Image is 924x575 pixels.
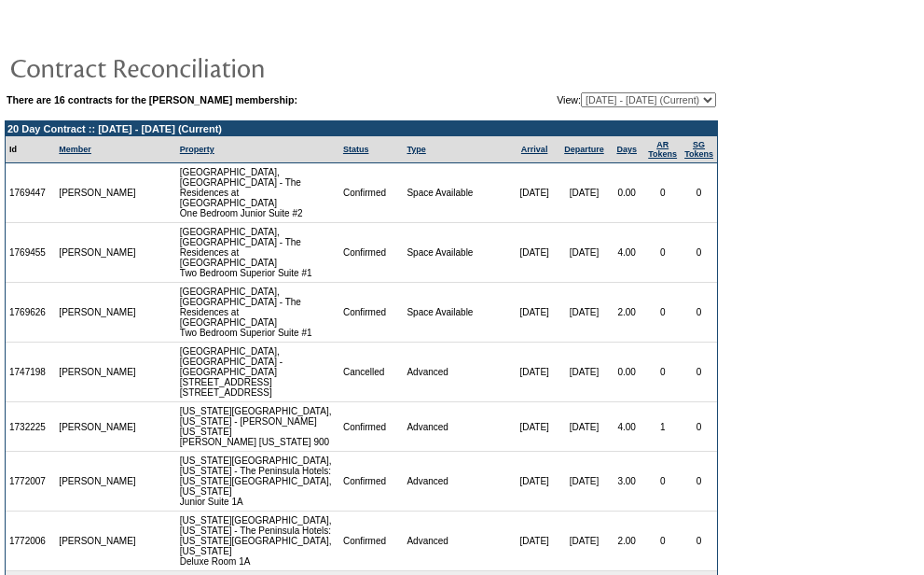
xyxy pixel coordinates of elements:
[559,343,609,402] td: [DATE]
[176,343,339,402] td: [GEOGRAPHIC_DATA], [GEOGRAPHIC_DATA] - [GEOGRAPHIC_DATA][STREET_ADDRESS] [STREET_ADDRESS]
[509,283,559,343] td: [DATE]
[644,402,681,452] td: 1
[176,223,339,283] td: [GEOGRAPHIC_DATA], [GEOGRAPHIC_DATA] - The Residences at [GEOGRAPHIC_DATA] Two Bedroom Superior S...
[681,512,717,571] td: 0
[403,343,509,402] td: Advanced
[403,512,509,571] td: Advanced
[609,343,644,402] td: 0.00
[343,145,369,154] a: Status
[509,512,559,571] td: [DATE]
[339,283,404,343] td: Confirmed
[55,512,141,571] td: [PERSON_NAME]
[403,283,509,343] td: Space Available
[609,512,644,571] td: 2.00
[509,343,559,402] td: [DATE]
[403,163,509,223] td: Space Available
[559,223,609,283] td: [DATE]
[681,452,717,512] td: 0
[681,163,717,223] td: 0
[559,452,609,512] td: [DATE]
[559,512,609,571] td: [DATE]
[55,163,141,223] td: [PERSON_NAME]
[339,452,404,512] td: Confirmed
[564,145,604,154] a: Departure
[7,94,297,105] b: There are 16 contracts for the [PERSON_NAME] membership:
[176,163,339,223] td: [GEOGRAPHIC_DATA], [GEOGRAPHIC_DATA] - The Residences at [GEOGRAPHIC_DATA] One Bedroom Junior Sui...
[521,145,548,154] a: Arrival
[407,145,425,154] a: Type
[609,283,644,343] td: 2.00
[339,223,404,283] td: Confirmed
[6,283,55,343] td: 1769626
[176,512,339,571] td: [US_STATE][GEOGRAPHIC_DATA], [US_STATE] - The Peninsula Hotels: [US_STATE][GEOGRAPHIC_DATA], [US_...
[681,223,717,283] td: 0
[339,343,404,402] td: Cancelled
[176,283,339,343] td: [GEOGRAPHIC_DATA], [GEOGRAPHIC_DATA] - The Residences at [GEOGRAPHIC_DATA] Two Bedroom Superior S...
[509,223,559,283] td: [DATE]
[6,402,55,452] td: 1732225
[684,140,713,159] a: SGTokens
[339,163,404,223] td: Confirmed
[648,140,677,159] a: ARTokens
[644,452,681,512] td: 0
[339,402,404,452] td: Confirmed
[55,343,141,402] td: [PERSON_NAME]
[509,163,559,223] td: [DATE]
[509,452,559,512] td: [DATE]
[465,92,716,107] td: View:
[644,223,681,283] td: 0
[609,402,644,452] td: 4.00
[681,343,717,402] td: 0
[559,402,609,452] td: [DATE]
[559,163,609,223] td: [DATE]
[681,402,717,452] td: 0
[180,145,214,154] a: Property
[6,452,55,512] td: 1772007
[6,121,717,136] td: 20 Day Contract :: [DATE] - [DATE] (Current)
[644,512,681,571] td: 0
[55,402,141,452] td: [PERSON_NAME]
[681,283,717,343] td: 0
[6,223,55,283] td: 1769455
[55,452,141,512] td: [PERSON_NAME]
[609,452,644,512] td: 3.00
[644,283,681,343] td: 0
[609,163,644,223] td: 0.00
[509,402,559,452] td: [DATE]
[59,145,91,154] a: Member
[176,452,339,512] td: [US_STATE][GEOGRAPHIC_DATA], [US_STATE] - The Peninsula Hotels: [US_STATE][GEOGRAPHIC_DATA], [US_...
[644,343,681,402] td: 0
[176,402,339,452] td: [US_STATE][GEOGRAPHIC_DATA], [US_STATE] - [PERSON_NAME] [US_STATE] [PERSON_NAME] [US_STATE] 900
[403,223,509,283] td: Space Available
[6,343,55,402] td: 1747198
[403,402,509,452] td: Advanced
[559,283,609,343] td: [DATE]
[616,145,637,154] a: Days
[609,223,644,283] td: 4.00
[6,136,55,163] td: Id
[644,163,681,223] td: 0
[55,223,141,283] td: [PERSON_NAME]
[403,452,509,512] td: Advanced
[6,512,55,571] td: 1772006
[339,512,404,571] td: Confirmed
[6,163,55,223] td: 1769447
[9,49,382,86] img: pgTtlContractReconciliation.gif
[55,283,141,343] td: [PERSON_NAME]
